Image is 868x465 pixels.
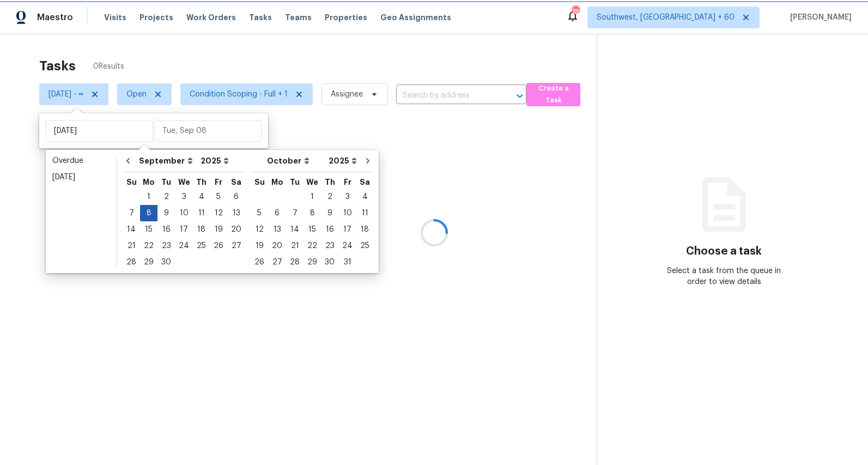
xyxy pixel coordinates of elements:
div: 24 [338,238,356,253]
div: Sun Oct 26 2025 [251,254,268,270]
div: 9 [321,206,338,221]
div: Wed Oct 15 2025 [304,221,321,238]
div: Mon Sep 29 2025 [140,254,157,270]
div: 6 [227,189,245,204]
div: 28 [286,255,304,270]
div: Thu Oct 09 2025 [321,205,338,221]
div: [DATE] [52,172,110,183]
div: Thu Oct 30 2025 [321,254,338,270]
div: Mon Oct 06 2025 [268,205,286,221]
div: Wed Sep 17 2025 [175,221,193,238]
div: Wed Oct 01 2025 [304,189,321,205]
div: 8 [140,206,157,221]
div: 28 [123,255,140,270]
div: 11 [193,206,210,221]
div: 20 [268,238,286,253]
div: 19 [210,222,227,237]
div: 24 [175,238,193,253]
div: Tue Sep 09 2025 [157,205,175,221]
abbr: Thursday [196,178,207,186]
div: 25 [193,238,210,253]
abbr: Saturday [231,178,241,186]
div: 18 [356,222,373,237]
div: Mon Sep 08 2025 [140,205,157,221]
div: Sat Sep 20 2025 [227,221,245,238]
div: Sat Oct 11 2025 [356,205,373,221]
div: Sun Sep 07 2025 [123,205,140,221]
div: Wed Sep 10 2025 [175,205,193,221]
div: 8 [304,206,321,221]
div: Fri Sep 19 2025 [210,221,227,238]
div: Mon Sep 15 2025 [140,221,157,238]
div: Mon Sep 01 2025 [140,189,157,205]
ul: Date picker shortcuts [48,153,114,270]
div: Mon Sep 22 2025 [140,238,157,254]
div: Sun Sep 21 2025 [123,238,140,254]
div: Wed Sep 03 2025 [175,189,193,205]
div: 17 [175,222,193,237]
div: Wed Sep 24 2025 [175,238,193,254]
div: Tue Oct 21 2025 [286,238,304,254]
div: Sun Oct 05 2025 [251,205,268,221]
div: 15 [140,222,157,237]
div: Sat Oct 04 2025 [356,189,373,205]
div: 15 [304,222,321,237]
div: Fri Oct 03 2025 [338,189,356,205]
button: Go to next month [360,150,376,172]
div: Wed Oct 08 2025 [304,205,321,221]
div: Tue Oct 28 2025 [286,254,304,270]
abbr: Thursday [325,178,335,186]
abbr: Friday [215,178,222,186]
div: Sat Oct 25 2025 [356,238,373,254]
div: 30 [321,255,338,270]
div: 4 [356,189,373,204]
div: 4 [193,189,210,204]
div: Mon Oct 20 2025 [268,238,286,254]
div: Mon Oct 13 2025 [268,221,286,238]
abbr: Monday [271,178,283,186]
div: 783 [572,7,579,17]
div: Thu Sep 18 2025 [193,221,210,238]
div: Sun Sep 14 2025 [123,221,140,238]
div: 23 [157,238,175,253]
div: 10 [338,206,356,221]
div: Thu Sep 25 2025 [193,238,210,254]
select: Year [326,153,360,169]
div: 29 [140,255,157,270]
div: 2 [321,189,338,204]
button: Go to previous month [120,150,136,172]
div: Overdue [52,155,110,166]
div: Sat Oct 18 2025 [356,221,373,238]
div: Thu Sep 11 2025 [193,205,210,221]
abbr: Sunday [254,178,265,186]
div: 19 [251,238,268,253]
div: Sun Oct 12 2025 [251,221,268,238]
abbr: Saturday [360,178,370,186]
div: 27 [227,238,245,253]
div: Thu Sep 04 2025 [193,189,210,205]
div: Thu Oct 02 2025 [321,189,338,205]
div: 3 [338,189,356,204]
div: Sat Sep 06 2025 [227,189,245,205]
abbr: Wednesday [178,178,190,186]
div: Tue Sep 30 2025 [157,254,175,270]
div: 3 [175,189,193,204]
div: Sun Sep 28 2025 [123,254,140,270]
div: Thu Oct 23 2025 [321,238,338,254]
div: Sat Sep 13 2025 [227,205,245,221]
div: Fri Oct 24 2025 [338,238,356,254]
div: 22 [140,238,157,253]
div: Fri Sep 05 2025 [210,189,227,205]
abbr: Sunday [126,178,137,186]
div: 5 [210,189,227,204]
div: Thu Oct 16 2025 [321,221,338,238]
div: 30 [157,255,175,270]
div: Mon Oct 27 2025 [268,254,286,270]
div: 12 [251,222,268,237]
div: 23 [321,238,338,253]
div: 11 [356,206,373,221]
div: Wed Oct 22 2025 [304,238,321,254]
abbr: Wednesday [306,178,318,186]
div: 1 [304,189,321,204]
div: 1 [140,189,157,204]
